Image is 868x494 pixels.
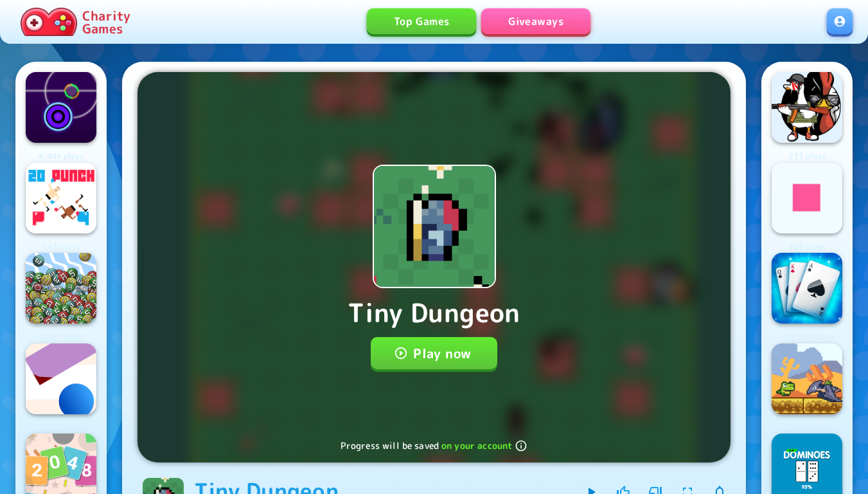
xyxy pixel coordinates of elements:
img: Tiny Dungeon icon [374,166,495,287]
a: Logo143 plays [26,163,96,253]
button: Play now [371,337,497,369]
p: 4.38k plays [26,331,96,343]
img: Logo [26,163,96,233]
img: Logo [772,72,842,143]
p: 143 plays [26,241,96,253]
a: Logo4.44k plays [26,72,96,163]
img: Logo [26,72,96,143]
a: Charity Games [15,5,136,39]
span: Progress will be saved [341,439,439,452]
a: Top Games [367,8,476,34]
p: 2.54k plays [772,422,842,434]
p: 4.44k plays [26,151,96,163]
p: 105.02k plays [772,331,842,343]
img: Logo [26,253,96,324]
img: Charity.Games [21,8,77,36]
img: Logo [26,343,96,414]
a: Logo368 plays [772,163,842,253]
p: Tiny Dungeon [348,293,520,332]
a: Logo233 plays [772,72,842,163]
img: Logo [772,253,842,324]
p: 3.42k plays [26,422,96,434]
a: Logo105.02k plays [772,253,842,343]
a: Giveaways [481,8,590,34]
img: Logo [772,163,842,233]
p: Charity Games [82,9,130,35]
p: 368 plays [772,241,842,253]
a: Logo3.42k plays [26,343,96,434]
span: on your account [441,439,527,452]
a: Logo2.54k plays [772,343,842,434]
a: Logo4.38k plays [26,253,96,343]
img: Logo [772,343,842,414]
p: 233 plays [772,151,842,163]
